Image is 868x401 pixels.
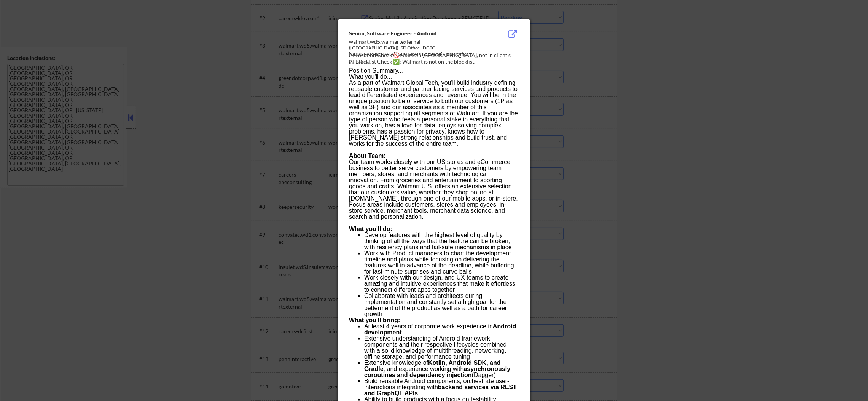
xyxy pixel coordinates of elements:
p: Extensive understanding of Android framework components and their respective lifecycles combined ... [364,336,519,360]
span: About Team: [349,153,386,159]
span: Position Summary... [349,67,403,74]
p: Collaborate with leads and architects during implementation and constantly set a high goal for th... [364,293,519,317]
div: Senior, Software Engineer - Android [349,30,481,37]
div: walmart.wd5.walmartexternal [349,38,481,46]
b: Android development [364,323,516,336]
b: What you'll do: [349,226,392,232]
b: asynchronously coroutines and dependency injection [364,366,510,378]
span: What you'll do... [349,73,392,80]
div: ([GEOGRAPHIC_DATA]) ISD Office - DGTC [GEOGRAPHIC_DATA] [GEOGRAPHIC_DATA] Home Office [349,45,481,58]
p: At least 4 years of corporate work experience in [364,323,519,336]
p: Develop features with the highest level of quality by thinking of all the ways that the feature c... [364,232,519,250]
p: Build reusable Android components, orchestrate user-interactions integrating with [364,378,519,396]
span: As a part of Walmart Global Tech, you'll build industry defining reusable customer and partner fa... [349,80,518,147]
b: What you'll bring: [349,317,400,323]
p: Extensive knowledge of , and experience working with (Dagger) [364,360,519,378]
b: Kotlin, Android SDK, and Gradle [364,360,501,372]
p: Work closely with our design, and UX teams to create amazing and intuitive experiences that make ... [364,275,519,293]
p: Work with Product managers to chart the development timeline and plans while focusing on deliveri... [364,250,519,275]
span: Our team works closely with our US stores and eCommerce business to better serve customers by emp... [349,159,518,220]
div: AI Blocklist Check ✅: Walmart is not on the blocklist. [349,58,522,65]
b: backend services via REST and GraphQL APIs [364,384,517,396]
